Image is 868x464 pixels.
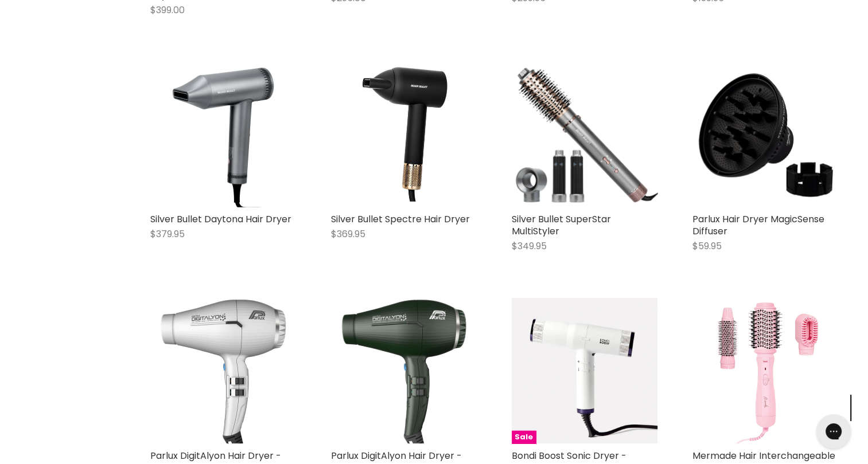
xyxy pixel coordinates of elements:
iframe: Gorgias live chat messenger [811,410,857,453]
img: Silver Bullet Daytona Hair Dryer [150,61,297,207]
span: $369.95 [331,227,365,241]
img: Silver Bullet Spectre Hair Dryer [331,61,477,207]
a: Silver Bullet SuperStar MultiStyler [512,213,611,238]
span: $59.95 [692,239,722,253]
img: Silver Bullet SuperStar MultiStyler [512,61,658,207]
span: Sale [512,431,536,444]
a: Silver Bullet Daytona Hair Dryer [150,213,291,226]
span: $399.00 [150,3,185,17]
span: $349.95 [512,239,547,253]
a: Silver Bullet Spectre Hair Dryer [331,213,470,226]
img: Parlux DigitAlyon Hair Dryer - Anthracite [331,298,477,444]
span: $379.95 [150,227,185,241]
a: Parlux Hair Dryer MagicSense Diffuser [692,213,824,238]
img: Parlux DigitAlyon Hair Dryer - Silver [150,298,297,444]
img: Mermade Hair Interchangeable Blow Dry Brush [692,298,839,444]
img: Bondi Boost Sonic Dryer - Clearance! [512,298,658,444]
img: Parlux Hair Dryer MagicSense Diffuser [692,61,839,207]
a: Bondi Boost Sonic Dryer - Clearance!Sale [512,298,658,444]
